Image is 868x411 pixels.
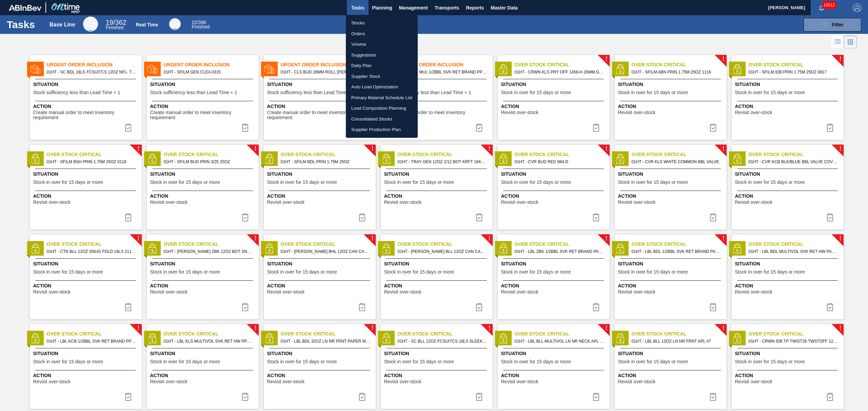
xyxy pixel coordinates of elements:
a: Supplier Stock [346,71,418,82]
a: Daily Plan [346,60,418,71]
a: Primary Material Schedule List [346,92,418,103]
a: Supplier Production Plan [346,124,418,135]
a: Auto Load Optimization [346,82,418,92]
a: Suggestions [346,50,418,61]
a: Orders [346,28,418,39]
a: Volume [346,39,418,50]
a: Consolidated Stocks [346,114,418,125]
a: Load Composition Planning [346,103,418,114]
a: Stocks [346,18,418,28]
